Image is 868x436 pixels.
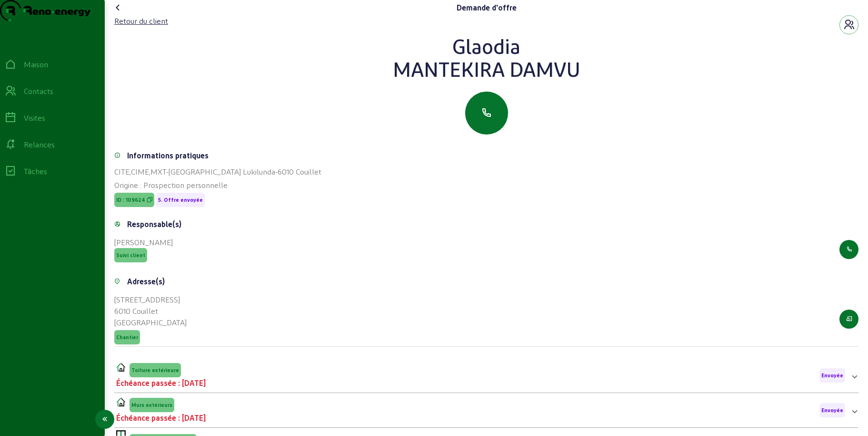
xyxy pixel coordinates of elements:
[24,60,48,69] font: Maison
[821,372,843,378] font: Envoyée
[24,166,47,176] font: Tâches
[24,86,53,95] font: Contacts
[127,219,181,228] font: Responsable(s)
[24,113,45,122] font: Visites
[127,277,165,286] font: Adresse(s)
[116,397,126,406] img: CIME
[457,3,517,12] font: Demande d'offre
[821,407,843,413] font: Envoyée
[131,367,179,373] font: Toiture extérieure
[116,413,206,422] font: Échéance passée : [DATE]
[114,167,321,176] font: CITE,CIME,MXT-[GEOGRAPHIC_DATA] Lukilunda-6010 Couillet
[116,252,145,258] font: Suivi client
[127,151,209,160] font: Informations pratiques
[114,238,173,247] font: [PERSON_NAME]
[114,306,158,315] font: 6010 Couillet
[114,397,858,424] mat-expansion-panel-header: CIMEMurs extérieursÉchéance passée : [DATE]Envoyée
[114,180,228,189] font: Origine : Prospection personnelle
[452,33,520,58] font: Glaodia
[114,16,168,25] font: Retour du client
[116,362,126,372] img: CITER
[158,197,203,203] font: 5. Offre envoyée
[24,140,55,149] font: Relances
[116,334,138,340] font: Chantier
[116,197,145,203] font: ID : 109624
[131,402,172,408] font: Murs extérieurs
[393,56,580,81] font: Mantekira Damvu
[114,362,858,389] mat-expansion-panel-header: CITERToiture extérieureÉchéance passée : [DATE]Envoyée
[116,378,206,387] font: Échéance passée : [DATE]
[114,295,180,304] font: [STREET_ADDRESS]
[114,318,187,327] font: [GEOGRAPHIC_DATA]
